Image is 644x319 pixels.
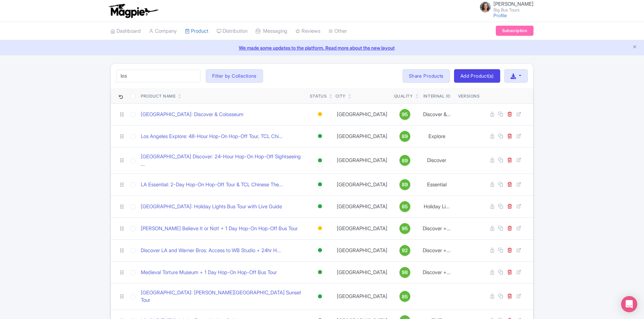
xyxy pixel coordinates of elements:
[333,195,391,217] td: [GEOGRAPHIC_DATA]
[333,261,391,283] td: [GEOGRAPHIC_DATA]
[333,147,391,174] td: [GEOGRAPHIC_DATA]
[141,203,282,211] a: [GEOGRAPHIC_DATA]: Holiday Lights Bus Tour with Live Guide
[402,225,408,232] span: 95
[402,181,408,188] span: 89
[141,289,304,304] a: [GEOGRAPHIC_DATA]: [PERSON_NAME][GEOGRAPHIC_DATA] Sunset Tour
[418,239,455,261] td: Discover +...
[333,283,391,310] td: [GEOGRAPHIC_DATA]
[141,269,277,276] a: Medieval Torture Museum + 1 Day Hop-On Hop-Off Bus Tour
[141,93,175,99] div: Product Name
[317,223,323,233] div: Building
[317,202,323,211] div: Active
[418,195,455,217] td: Holiday Li...
[107,3,159,18] img: logo-ab69f6fb50320c5b225c76a69d11143b.png
[328,22,347,41] a: Other
[394,155,416,166] a: 89
[394,267,416,278] a: 98
[141,247,281,255] a: Discover LA and Warner Bros: Access to WB Studio + 24hr H...
[418,88,455,104] th: Internal ID
[493,1,534,7] span: [PERSON_NAME]
[141,225,298,233] a: [PERSON_NAME] Believe It or Not! + 1 Day Hop-On Hop-Off Bus Tour
[402,203,408,210] span: 85
[141,111,244,118] a: [GEOGRAPHIC_DATA]: Discover & Colosseum
[493,12,507,18] a: Profile
[496,26,534,36] a: Subscription
[317,156,323,165] div: Active
[333,239,391,261] td: [GEOGRAPHIC_DATA]
[493,8,534,12] small: Big Bus Tours
[317,109,323,119] div: Building
[418,147,455,174] td: Discover
[418,125,455,147] td: Explore
[149,22,177,41] a: Company
[402,111,408,118] span: 95
[333,103,391,125] td: [GEOGRAPHIC_DATA]
[333,174,391,195] td: [GEOGRAPHIC_DATA]
[310,93,327,99] div: Status
[402,247,408,254] span: 92
[317,267,323,277] div: Active
[394,93,413,99] div: Quality
[418,103,455,125] td: Discover &...
[394,179,416,190] a: 89
[402,157,408,164] span: 89
[480,2,491,12] img: jfp7o2nd6rbrsspqilhl.jpg
[141,153,304,168] a: [GEOGRAPHIC_DATA] Discover: 24-Hour Hop-On Hop-Off Sightseeing ...
[317,180,323,189] div: Active
[394,131,416,142] a: 89
[394,109,416,120] a: 95
[333,125,391,147] td: [GEOGRAPHIC_DATA]
[632,44,637,51] button: Close announcement
[317,292,323,301] div: Active
[317,245,323,255] div: Active
[141,181,283,189] a: LA Essential: 2-Day Hop-On Hop-Off Tour & TCL Chinese The...
[402,293,408,300] span: 85
[185,22,208,41] a: Product
[476,1,534,12] a: [PERSON_NAME] Big Bus Tours
[621,296,637,312] div: Open Intercom Messenger
[418,174,455,195] td: Essential
[4,44,640,51] a: We made some updates to the platform. Read more about the new layout
[217,22,248,41] a: Distribution
[141,133,283,140] a: Los Angeles Explore: 48-Hour Hop-On Hop-Off Tour, TCL Chi...
[317,131,323,141] div: Active
[394,291,416,302] a: 85
[418,261,455,283] td: Discover +...
[418,217,455,239] td: Discover +...
[394,223,416,234] a: 95
[454,69,500,83] a: Add Product(s)
[116,70,200,82] input: Search product name, city, or interal id
[402,269,408,276] span: 98
[455,88,483,104] th: Versions
[394,201,416,212] a: 85
[394,245,416,256] a: 92
[402,133,408,140] span: 89
[256,22,287,41] a: Messaging
[333,217,391,239] td: [GEOGRAPHIC_DATA]
[110,22,141,41] a: Dashboard
[335,93,346,99] div: City
[402,69,450,83] a: Share Products
[206,69,263,83] button: Filter by Collections
[295,22,320,41] a: Reviews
